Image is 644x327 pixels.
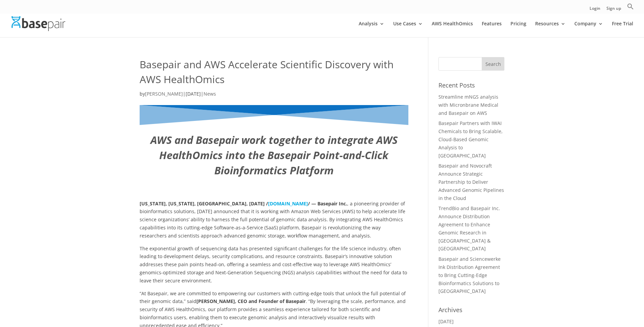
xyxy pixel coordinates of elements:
[627,3,634,14] a: Search Icon Link
[359,21,384,37] a: Analysis
[438,120,503,158] a: Basepair Partners with IWAI Chemicals to Bring Scalable, Cloud-Based Genomic Analysis to [GEOGRAP...
[140,200,347,207] strong: [US_STATE], [US_STATE], [GEOGRAPHIC_DATA], [DATE] / / — Basepair Inc.
[196,298,306,304] strong: [PERSON_NAME], CEO and Founder of Basepair
[590,6,600,14] a: Login
[140,90,408,103] p: by | |
[438,305,504,318] h4: Archives
[438,81,504,93] h4: Recent Posts
[140,200,408,245] p: , a pioneering provider of bioinformatics solutions, [DATE] announced that it is working with Ama...
[145,91,183,97] a: [PERSON_NAME]
[393,21,423,37] a: Use Cases
[438,318,454,325] a: [DATE]
[11,16,65,31] img: Basepair
[438,94,498,116] a: Streamline mNGS analysis with Micronbrane Medical and Basepair on AWS
[432,21,473,37] a: AWS HealthOmics
[150,133,398,177] i: AWS and Basepair work together to integrate AWS HealthOmics into the Basepair Point-and-Click Bio...
[627,3,634,10] svg: Search
[204,91,216,97] a: News
[186,91,201,97] span: [DATE]
[510,21,526,37] a: Pricing
[574,21,603,37] a: Company
[606,6,621,14] a: Sign up
[438,256,501,294] a: Basepair and Sciencewerke Ink Distribution Agreement to Bring Cutting-Edge Bioinformatics Solutio...
[482,21,502,37] a: Features
[140,57,408,90] h1: Basepair and AWS Accelerate Scientific Discovery with AWS HealthOmics
[268,200,308,207] a: [DOMAIN_NAME]
[140,245,408,290] p: The exponential growth of sequencing data has presented significant challenges for the life scien...
[438,205,500,252] a: TrendBio and Basepair Inc. Announce Distribution Agreement to Enhance Genomic Research in [GEOGRA...
[482,57,505,71] input: Search
[438,162,504,201] a: Basepair and Novocraft Announce Strategic Partnership to Deliver Advanced Genomic Pipelines in th...
[535,21,566,37] a: Resources
[612,21,633,37] a: Free Trial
